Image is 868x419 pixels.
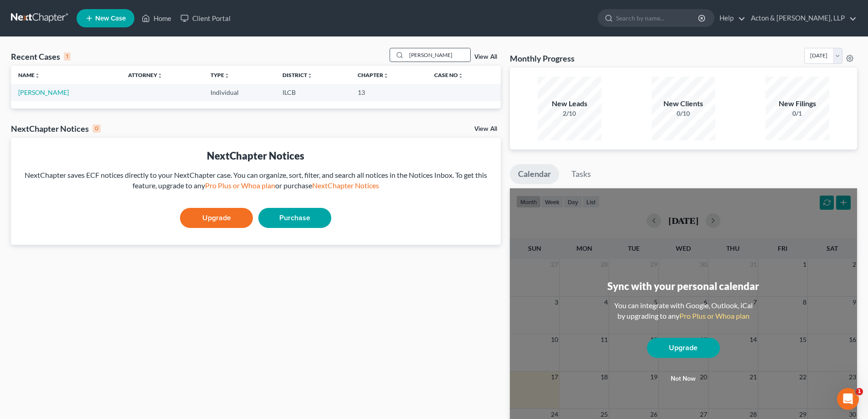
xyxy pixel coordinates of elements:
[176,10,235,26] a: Client Portal
[538,98,601,109] div: New Leads
[474,126,497,132] a: View All
[157,73,163,78] i: unfold_more
[765,109,829,118] div: 0/1
[203,84,275,101] td: Individual
[128,72,163,78] a: Attorneyunfold_more
[611,300,756,321] div: You can integrate with Google, Outlook, iCal by upgrading to any
[538,109,601,118] div: 2/10
[350,84,427,101] td: 13
[275,84,350,101] td: ILCB
[137,10,176,26] a: Home
[18,72,40,78] a: Nameunfold_more
[307,73,313,78] i: unfold_more
[652,98,715,109] div: New Clients
[679,311,750,320] a: Pro Plus or Whoa plan
[607,279,759,293] div: Sync with your personal calendar
[312,181,379,190] a: NextChapter Notices
[18,88,69,96] a: [PERSON_NAME]
[458,73,463,78] i: unfold_more
[224,73,230,78] i: unfold_more
[258,208,331,228] a: Purchase
[92,124,101,133] div: 0
[18,149,493,163] div: NextChapter Notices
[180,208,253,228] a: Upgrade
[510,164,559,184] a: Calendar
[563,164,599,184] a: Tasks
[652,109,715,118] div: 0/10
[211,72,230,78] a: Typeunfold_more
[18,170,493,191] div: NextChapter saves ECF notices directly to your NextChapter case. You can organize, sort, filter, ...
[35,73,40,78] i: unfold_more
[11,51,71,62] div: Recent Cases
[11,123,101,134] div: NextChapter Notices
[383,73,389,78] i: unfold_more
[647,338,720,358] a: Upgrade
[856,388,863,395] span: 1
[510,53,575,64] h3: Monthly Progress
[715,10,745,26] a: Help
[616,10,699,26] input: Search by name...
[474,54,497,60] a: View All
[95,15,126,22] span: New Case
[434,72,463,78] a: Case Nounfold_more
[765,98,829,109] div: New Filings
[746,10,857,26] a: Acton & [PERSON_NAME], LLP
[358,72,389,78] a: Chapterunfold_more
[64,52,71,61] div: 1
[837,388,859,410] iframe: Intercom live chat
[647,370,720,388] button: Not now
[282,72,313,78] a: Districtunfold_more
[406,48,470,62] input: Search by name...
[205,181,275,190] a: Pro Plus or Whoa plan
